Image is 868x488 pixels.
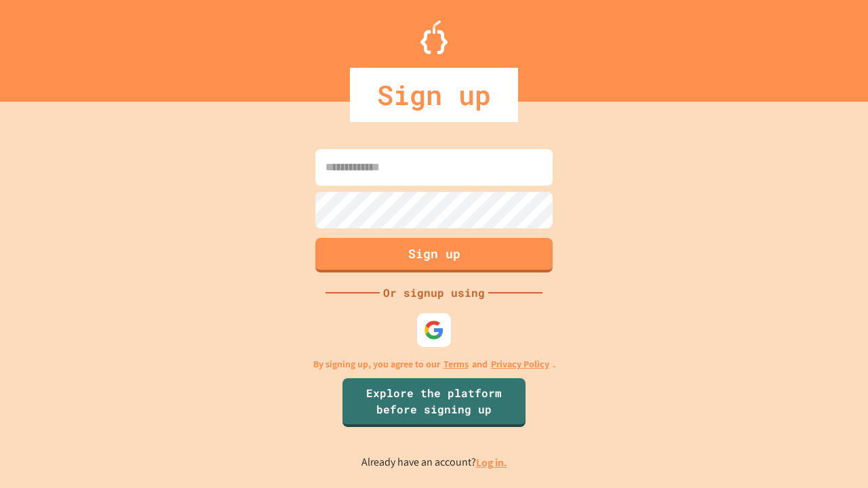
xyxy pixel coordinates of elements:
[476,455,507,470] a: Log in.
[350,68,518,122] div: Sign up
[361,454,507,471] p: Already have an account?
[491,357,549,371] a: Privacy Policy
[313,357,555,371] p: By signing up, you agree to our and .
[315,238,553,272] button: Sign up
[420,20,448,54] img: Logo.svg
[342,378,526,427] a: Explore the platform before signing up
[443,357,469,371] a: Terms
[424,320,444,340] img: google-icon.svg
[380,285,488,301] div: Or signup using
